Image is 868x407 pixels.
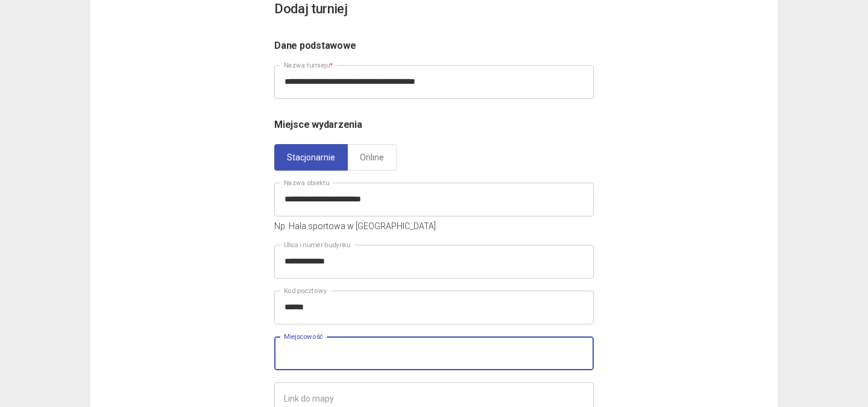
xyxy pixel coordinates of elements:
[274,119,362,130] span: Miejsce wydarzenia
[347,144,397,171] a: Online
[274,144,348,171] a: Stacjonarnie
[274,219,594,233] p: Np. Hala sportowa w [GEOGRAPHIC_DATA]
[274,40,356,51] span: Dane podstawowe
